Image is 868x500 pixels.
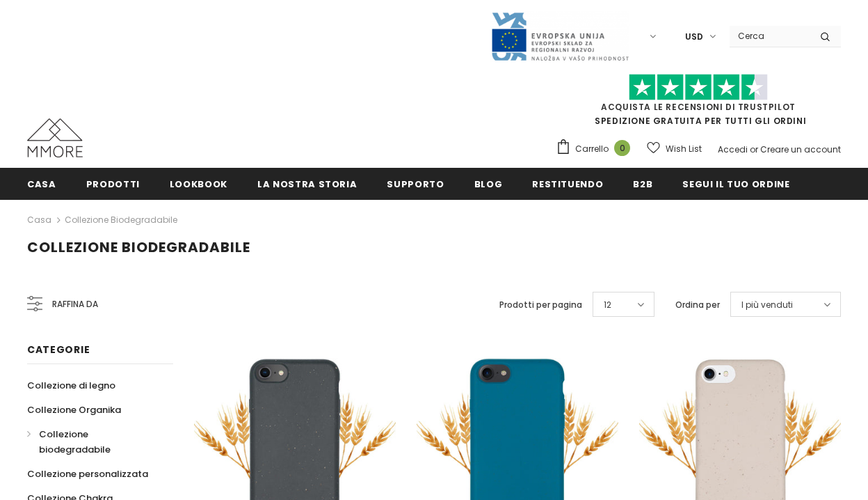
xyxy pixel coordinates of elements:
[629,74,768,101] img: Fidati di Pilot Stars
[27,422,158,462] a: Collezione biodegradabile
[556,80,841,127] span: SPEDIZIONE GRATUITA PER TUTTI GLI ORDINI
[27,462,148,486] a: Collezione personalizzata
[170,168,227,199] a: Lookbook
[27,178,56,191] span: Casa
[730,26,810,46] input: Search Site
[86,168,140,199] a: Prodotti
[27,118,83,157] img: Casi MMORE
[27,403,121,416] span: Collezione Organika
[52,297,98,312] span: Raffina da
[27,373,115,398] a: Collezione di legno
[760,143,841,155] a: Creare un account
[27,237,250,257] span: Collezione biodegradabile
[666,142,702,156] span: Wish List
[474,168,503,199] a: Blog
[27,343,90,357] span: Categorie
[387,168,444,199] a: supporto
[741,298,793,312] span: I più venduti
[614,140,630,156] span: 0
[633,168,652,199] a: B2B
[27,168,56,199] a: Casa
[474,178,503,191] span: Blog
[86,178,140,191] span: Prodotti
[490,30,629,42] a: Javni Razpis
[604,298,611,312] span: 12
[601,101,796,113] a: Acquista le recensioni di TrustPilot
[490,11,629,62] img: Javni Razpis
[675,298,720,312] label: Ordina per
[170,178,227,191] span: Lookbook
[575,142,609,156] span: Carrello
[39,428,111,456] span: Collezione biodegradabile
[682,168,789,199] a: Segui il tuo ordine
[27,379,115,392] span: Collezione di legno
[27,398,121,422] a: Collezione Organika
[647,136,702,161] a: Wish List
[27,467,148,481] span: Collezione personalizzata
[257,178,357,191] span: La nostra storia
[718,143,748,155] a: Accedi
[532,178,603,191] span: Restituendo
[685,30,703,44] span: USD
[27,212,51,228] a: Casa
[499,298,582,312] label: Prodotti per pagina
[257,168,357,199] a: La nostra storia
[65,214,177,226] a: Collezione biodegradabile
[387,178,444,191] span: supporto
[633,178,652,191] span: B2B
[532,168,603,199] a: Restituendo
[750,143,758,155] span: or
[556,139,637,159] a: Carrello 0
[682,178,789,191] span: Segui il tuo ordine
